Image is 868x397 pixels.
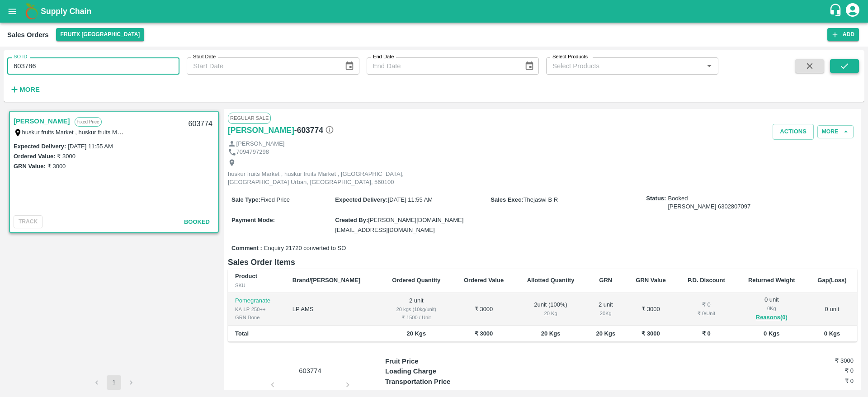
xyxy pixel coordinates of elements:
h6: - 603774 [294,124,334,137]
button: Add [827,28,859,41]
a: [PERSON_NAME] [228,124,294,137]
label: Sale Type : [231,196,260,203]
b: GRN [599,277,612,284]
h6: ₹ 0 [775,377,854,386]
h6: ₹ 0 [775,366,854,375]
span: Thejaswi B R [524,196,558,203]
td: ₹ 3000 [625,293,676,326]
div: 603774 [183,113,218,135]
label: End Date [373,53,394,61]
button: More [817,125,854,138]
h6: ₹ 3000 [775,356,854,365]
label: Expected Delivery : [335,196,387,203]
td: 2 unit [380,293,453,326]
label: Start Date [193,53,216,61]
b: 0 Kgs [824,330,840,337]
div: [PERSON_NAME] 6302807097 [668,203,750,211]
b: ₹ 3000 [475,330,493,337]
label: Sales Exec : [491,196,523,203]
b: Product [235,273,257,279]
button: page 1 [107,375,121,390]
b: 20 Kgs [596,330,615,337]
p: 603774 [276,366,344,376]
b: Brand/[PERSON_NAME] [292,277,360,284]
b: 20 Kgs [541,330,561,337]
p: Pomegranate [235,297,278,305]
label: huskur fruits Market , huskur fruits Market , [GEOGRAPHIC_DATA], [GEOGRAPHIC_DATA] Urban, [GEOGRA... [22,128,366,136]
p: Fixed Price [75,117,102,127]
div: account of current user [844,2,861,21]
label: [DATE] 11:55 AM [68,143,113,150]
b: GRN Value [636,277,665,284]
p: 7094797298 [236,148,269,156]
td: LP AMS [285,293,380,326]
td: ₹ 3000 [453,293,515,326]
div: ₹ 0 [684,301,729,309]
label: ₹ 3000 [47,163,66,170]
b: ₹ 0 [702,330,711,337]
label: ₹ 3000 [57,153,75,160]
div: customer-support [829,3,844,19]
input: Select Products [549,60,701,72]
input: End Date [367,57,517,75]
label: GRN Value: [14,163,46,170]
span: Booked [184,218,210,225]
div: 20 Kg [594,309,618,317]
p: Loading Charge [385,366,502,376]
button: Open [703,60,715,72]
b: Ordered Value [464,277,504,284]
label: Select Products [552,53,588,61]
b: 0 Kgs [764,330,779,337]
input: Start Date [187,57,337,75]
div: 20 Kg [522,309,579,317]
nav: pagination navigation [88,375,140,390]
div: GRN Done [235,313,278,321]
label: Status: [646,194,666,203]
b: Ordered Quantity [392,277,440,284]
label: Ordered Value: [14,153,55,160]
div: Sales Orders [7,29,49,41]
span: Booked [668,194,750,211]
div: ₹ 1500 / Unit [387,313,445,321]
span: [PERSON_NAME][DOMAIN_NAME][EMAIL_ADDRESS][DOMAIN_NAME] [335,217,463,233]
strong: More [19,86,40,93]
input: Enter SO ID [7,57,179,75]
span: Fixed Price [260,196,290,203]
p: Transportation Price [385,377,502,387]
button: Choose date [341,57,358,75]
b: Supply Chain [41,7,91,16]
div: ₹ 0 / Unit [684,309,729,317]
div: 20 kgs (10kg/unit) [387,305,445,313]
b: Gap(Loss) [817,277,846,284]
img: logo [23,2,41,20]
button: Actions [773,124,814,140]
b: Allotted Quantity [527,277,575,284]
h6: Sales Order Items [228,256,857,269]
label: SO ID [14,53,27,61]
span: Enquiry 21720 converted to SO [264,244,346,253]
button: Select DC [56,28,145,41]
div: 0 Kg [744,304,800,312]
p: [PERSON_NAME] [236,140,285,148]
div: 2 unit ( 100 %) [522,301,579,317]
button: Reasons(0) [744,312,800,323]
label: Comment : [231,244,262,253]
button: More [7,82,42,97]
button: Choose date [521,57,538,75]
label: Payment Mode : [231,217,275,223]
div: 0 unit [744,296,800,323]
b: Total [235,330,249,337]
label: Created By : [335,217,368,223]
span: Regular Sale [228,113,271,123]
a: [PERSON_NAME] [14,115,70,127]
div: KA-LP-250++ [235,305,278,313]
span: [DATE] 11:55 AM [388,196,433,203]
a: Supply Chain [41,5,829,18]
b: Returned Weight [748,277,795,284]
p: Fruit Price [385,356,502,366]
div: 2 unit [594,301,618,317]
b: 20 Kgs [407,330,426,337]
b: ₹ 3000 [642,330,660,337]
label: Expected Delivery : [14,143,66,150]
